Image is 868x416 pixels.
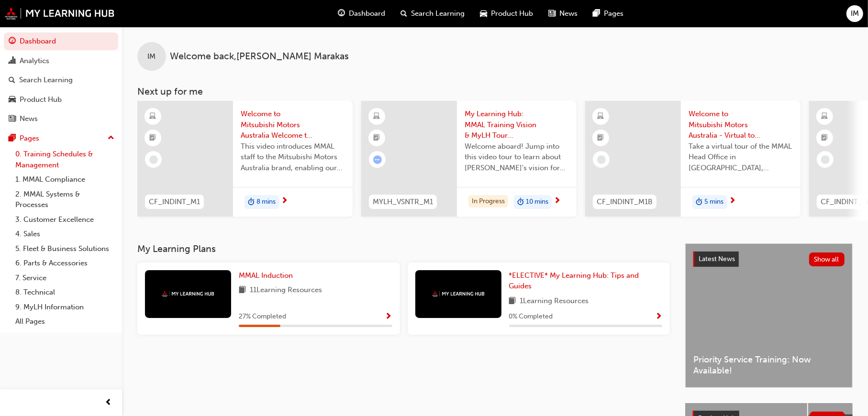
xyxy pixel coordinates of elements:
[20,94,62,105] div: Product Hub
[150,132,156,144] span: booktick-icon
[509,296,516,307] span: book-icon
[330,4,393,23] a: guage-iconDashboard
[239,270,297,281] a: MMAL Induction
[597,197,653,208] span: CF_INDINT_M1B
[137,243,670,254] h3: My Learning Plans
[604,8,623,19] span: Pages
[250,285,322,296] span: 11 Learning Resources
[465,141,569,174] span: Welcome aboard! Jump into this video tour to learn about [PERSON_NAME]'s vision for your learning...
[241,109,345,141] span: Welcome to Mitsubishi Motors Australia Welcome to Mitsubishi Motors Australia - Video (MMAL Induc...
[520,296,589,307] span: 1 Learning Resources
[4,71,118,89] a: Search Learning
[559,8,578,19] span: News
[548,8,556,20] span: news-icon
[401,8,407,20] span: search-icon
[598,110,604,123] span: learningResourceType_ELEARNING-icon
[4,130,118,147] button: Pages
[9,134,16,143] span: pages-icon
[20,55,49,66] div: Analytics
[11,212,118,227] a: 3. Customer Excellence
[9,115,16,123] span: news-icon
[11,314,118,329] a: All Pages
[491,8,533,19] span: Product Hub
[248,196,255,208] span: duration-icon
[685,243,853,388] a: Latest NewsShow allPriority Service Training: Now Available!
[281,197,288,206] span: next-icon
[239,311,286,322] span: 27 % Completed
[554,197,561,206] span: next-icon
[149,197,200,208] span: CF_INDINT_M1
[108,132,114,144] span: up-icon
[411,8,465,19] span: Search Learning
[699,255,735,263] span: Latest News
[509,311,553,322] span: 0 % Completed
[526,197,548,208] span: 10 mins
[11,172,118,187] a: 1. MMAL Compliance
[468,195,508,208] div: In Progress
[11,256,118,271] a: 6. Parts & Accessories
[465,109,569,141] span: My Learning Hub: MMAL Training Vision & MyLH Tour (Elective)
[349,8,385,19] span: Dashboard
[385,311,392,323] button: Show Progress
[149,155,158,164] span: learningRecordVerb_NONE-icon
[704,197,723,208] span: 5 mins
[4,110,118,128] a: News
[598,132,604,144] span: booktick-icon
[11,227,118,241] a: 4. Sales
[655,313,662,321] span: Show Progress
[597,155,606,164] span: learningRecordVerb_NONE-icon
[374,132,380,144] span: booktick-icon
[593,8,600,20] span: pages-icon
[11,187,118,212] a: 2. MMAL Systems & Processes
[393,4,472,23] a: search-iconSearch Learning
[696,196,702,208] span: duration-icon
[509,271,639,291] span: *ELECTIVE* My Learning Hub: Tips and Guides
[472,4,541,23] a: car-iconProduct Hub
[4,52,118,70] a: Analytics
[821,155,830,164] span: learningRecordVerb_NONE-icon
[11,300,118,315] a: 9. MyLH Information
[4,31,118,130] button: DashboardAnalyticsSearch LearningProduct HubNews
[809,252,845,266] button: Show all
[851,8,859,19] span: IM
[9,76,15,85] span: search-icon
[585,101,801,217] a: CF_INDINT_M1BWelcome to Mitsubishi Motors Australia - Virtual tour video for all MMAL staffTake a...
[148,51,156,62] span: IM
[20,113,38,124] div: News
[11,147,118,172] a: 0. Training Schedules & Management
[239,285,246,296] span: book-icon
[19,75,73,86] div: Search Learning
[241,141,345,174] span: This video introduces MMAL staff to the Mitsubishi Motors Australia brand, enabling our staff to ...
[338,8,345,20] span: guage-icon
[822,110,828,123] span: learningResourceType_ELEARNING-icon
[170,51,349,62] span: Welcome back , [PERSON_NAME] Marakas
[693,252,845,267] a: Latest NewsShow all
[9,96,16,104] span: car-icon
[374,110,380,123] span: learningResourceType_ELEARNING-icon
[432,291,485,297] img: mmal
[4,33,118,50] a: Dashboard
[729,197,736,206] span: next-icon
[137,101,353,217] a: CF_INDINT_M1Welcome to Mitsubishi Motors Australia Welcome to Mitsubishi Motors Australia - Video...
[9,57,16,66] span: chart-icon
[585,4,631,23] a: pages-iconPages
[11,241,118,256] a: 5. Fleet & Business Solutions
[693,354,845,376] span: Priority Service Training: Now Available!
[239,271,293,280] span: MMAL Induction
[373,155,382,164] span: learningRecordVerb_ATTEMPT-icon
[5,7,115,20] img: mmal
[162,291,214,297] img: mmal
[9,37,16,46] span: guage-icon
[655,311,662,323] button: Show Progress
[517,196,524,208] span: duration-icon
[256,197,276,208] span: 8 mins
[480,8,487,20] span: car-icon
[150,110,156,123] span: learningResourceType_ELEARNING-icon
[20,133,39,144] div: Pages
[689,141,793,174] span: Take a virtual tour of the MMAL Head Office in [GEOGRAPHIC_DATA], [GEOGRAPHIC_DATA].
[105,397,112,409] span: prev-icon
[846,5,863,22] button: IM
[11,285,118,300] a: 8. Technical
